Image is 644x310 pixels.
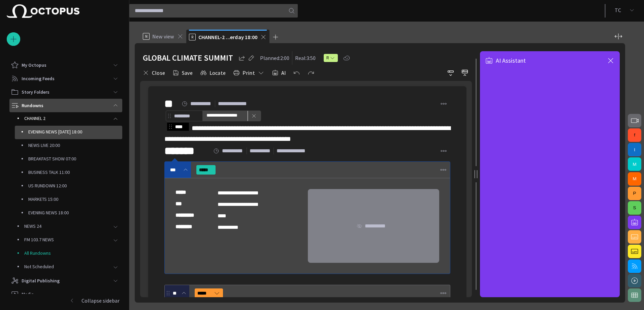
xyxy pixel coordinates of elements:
[496,58,526,64] span: AI Assistant
[628,187,641,200] button: P
[7,58,122,294] ul: main menu
[295,54,316,62] p: Real: 3:50
[628,201,641,215] button: S
[152,33,174,40] span: New view
[198,34,258,40] span: CHANNEL-2 ...erday 18:00
[28,169,122,176] p: BUSINESS TALK 11:00
[22,75,55,82] p: Incoming Feeds
[189,34,196,40] p: R
[11,247,122,260] div: All Rundowns
[609,4,640,16] button: TC
[324,52,338,64] button: R
[628,143,641,156] button: I
[15,153,122,166] div: BREAKFAST SHOW 07:00
[24,236,109,243] p: FM 103.7 NEWS
[22,89,50,95] p: Story Folders
[82,297,120,305] p: Collapse sidebar
[628,157,641,171] button: M
[28,142,122,149] p: NEWS LIVE 20:00
[260,54,289,62] p: Planned: 2:00
[170,67,195,79] button: Save
[22,277,60,284] p: Digital Publishing
[143,33,150,40] p: N
[326,55,330,61] span: R
[480,70,620,297] iframe: AI Assistant
[22,102,43,109] p: Rundowns
[140,30,186,43] div: NNew view
[198,67,228,79] button: Locate
[15,139,122,153] div: NEWS LIVE 20:00
[24,263,109,270] p: Not Scheduled
[28,155,122,162] p: BREAKFAST SHOW 07:00
[143,53,233,63] h2: GLOBAL CLIMATE SUMMIT
[140,67,167,79] button: Close
[15,166,122,180] div: BUSINESS TALK 11:00
[15,207,122,220] div: EVENING NEWS 18:00
[28,182,122,189] p: US RUNDOWN 12:00
[15,193,122,207] div: MARKETS 15:00
[24,115,109,122] p: CHANNEL 2
[7,287,122,301] div: Media
[628,128,641,142] button: f
[24,223,109,229] p: NEWS 24
[15,180,122,193] div: US RUNDOWN 12:00
[269,67,288,79] button: AI
[22,62,46,68] p: My Octopus
[22,291,34,298] p: Media
[615,6,621,14] p: T C
[7,4,79,18] img: Octopus News Room
[186,30,270,43] div: RCHANNEL-2 ...erday 18:00
[628,172,641,186] button: M
[28,209,122,216] p: EVENING NEWS 18:00
[28,196,122,203] p: MARKETS 15:00
[28,128,122,135] p: EVENING NEWS [DATE] 18:00
[15,126,122,139] div: EVENING NEWS [DATE] 18:00
[7,294,122,307] button: Collapse sidebar
[24,250,122,256] p: All Rundowns
[231,67,267,79] button: Print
